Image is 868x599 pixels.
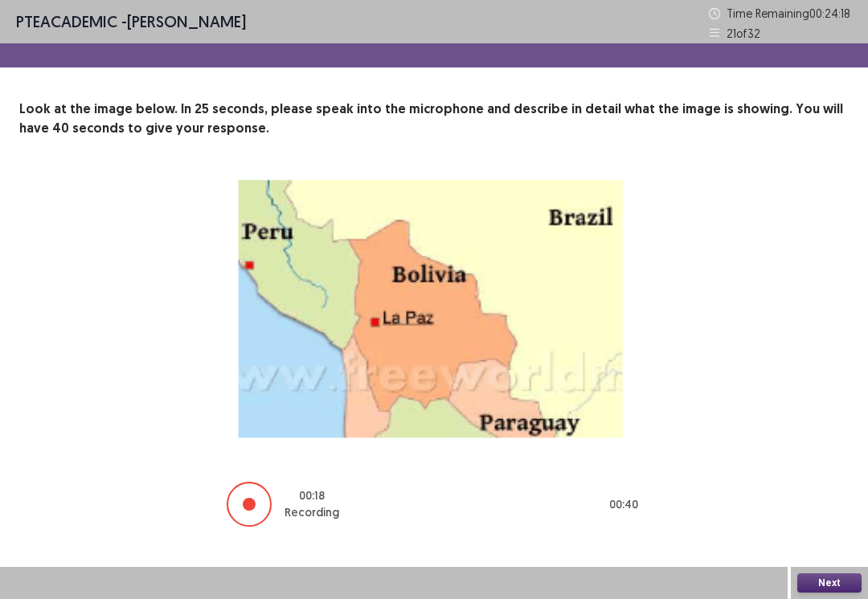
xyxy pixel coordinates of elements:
span: PTE academic [16,11,117,31]
p: - [PERSON_NAME] [16,10,246,34]
button: Next [797,573,862,593]
img: image-description [233,177,635,448]
p: Time Remaining 00 : 24 : 18 [727,5,852,22]
p: 00 : 40 [609,496,638,513]
p: Recording [285,504,339,521]
p: 00 : 18 [299,487,325,504]
p: Look at the image below. In 25 seconds, please speak into the microphone and describe in detail w... [19,100,849,138]
p: 21 of 32 [727,25,760,42]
